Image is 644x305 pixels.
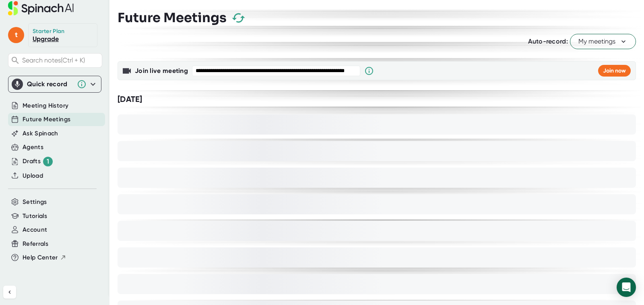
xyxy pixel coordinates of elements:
[23,157,53,166] div: Drafts
[23,115,70,124] button: Future Meetings
[23,129,58,138] button: Ask Spinach
[23,197,47,207] button: Settings
[23,253,66,262] button: Help Center
[118,10,227,25] h3: Future Meetings
[23,225,47,234] button: Account
[27,80,73,88] div: Quick record
[23,212,47,221] button: Tutorials
[23,253,58,262] span: Help Center
[570,34,636,49] button: My meetings
[33,28,65,35] div: Starter Plan
[603,67,626,74] span: Join now
[8,27,24,43] span: t
[43,157,53,166] div: 1
[3,286,16,299] button: Collapse sidebar
[23,239,48,249] button: Referrals
[135,67,188,75] b: Join live meeting
[23,143,43,152] button: Agents
[12,76,98,92] div: Quick record
[528,37,568,45] span: Auto-record:
[22,56,100,64] span: Search notes (Ctrl + K)
[23,171,43,181] button: Upload
[33,35,59,43] a: Upgrade
[578,37,627,46] span: My meetings
[23,157,53,166] button: Drafts 1
[23,101,68,110] button: Meeting History
[617,278,636,297] div: Open Intercom Messenger
[598,65,631,77] button: Join now
[118,94,636,104] div: [DATE]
